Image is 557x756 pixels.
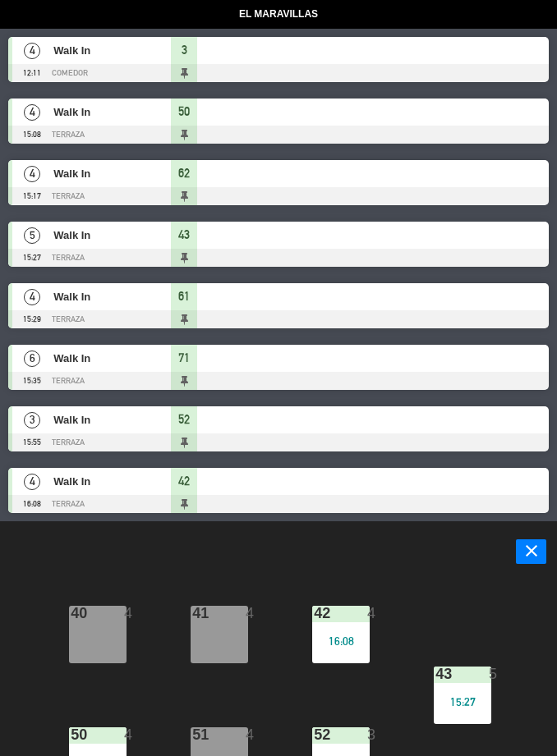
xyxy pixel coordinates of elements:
span: 4 [24,289,40,305]
span: Walk In [53,288,171,305]
div: 5 [489,667,491,681]
div: 50 [71,727,71,742]
div: 4 [246,606,248,621]
span: 5 [24,227,40,244]
span: Walk In [53,227,171,244]
span: Walk In [53,165,171,182]
button: close [516,539,546,564]
div: 41 [192,606,193,621]
span: Walk In [53,42,171,59]
span: 61 [178,286,190,306]
span: 4 [24,474,40,490]
span: Walk In [53,103,171,121]
span: Walk In [53,411,171,428]
span: 4 [24,43,40,59]
div: 40 [71,606,71,621]
div: 42 [314,606,315,621]
div: 15:27 [434,696,491,708]
span: 4 [24,166,40,182]
span: 52 [178,410,190,429]
span: 71 [178,348,190,368]
span: 42 [178,471,190,491]
span: Walk In [53,473,171,490]
div: 4 [124,727,127,742]
div: 51 [192,727,193,742]
span: 4 [24,104,40,121]
span: 3 [24,412,40,428]
span: Walk In [53,350,171,367]
div: 16:08 [312,635,370,647]
div: 4 [367,606,370,621]
div: 3 [367,727,370,742]
i: close [522,541,541,561]
span: 50 [178,102,190,121]
span: 6 [24,351,40,367]
div: 52 [314,727,315,742]
span: El Maravillas [239,7,318,23]
div: 4 [246,727,248,742]
span: 3 [182,40,187,60]
span: 43 [178,225,190,245]
span: 62 [178,163,190,183]
div: 4 [124,606,127,621]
